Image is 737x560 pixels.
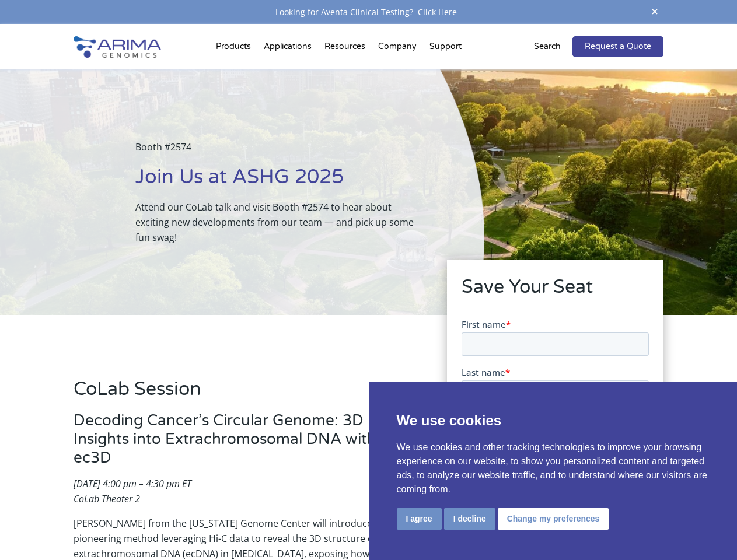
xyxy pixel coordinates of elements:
p: We use cookies and other tracking technologies to improve your browsing experience on our website... [397,440,710,496]
h2: Save Your Seat [462,274,649,309]
button: I decline [444,508,495,530]
a: Click Here [413,6,462,17]
div: Looking for Aventa Clinical Testing? [74,5,663,20]
h1: Join Us at ASHG 2025 [135,164,425,199]
p: Search [534,39,561,54]
em: CoLab Theater 2 [74,492,140,505]
h2: CoLab Session [74,376,414,411]
em: [DATE] 4:00 pm – 4:30 pm ET [74,477,191,490]
h3: Decoding Cancer’s Circular Genome: 3D Insights into Extrachromosomal DNA with ec3D [74,411,414,476]
button: Change my preferences [498,508,609,530]
p: Booth #2574 [135,139,425,164]
img: Arima-Genomics-logo [74,36,161,58]
button: I agree [397,508,442,530]
a: Request a Quote [572,36,663,57]
p: We use cookies [397,410,710,431]
p: Attend our CoLab talk and visit Booth #2574 to hear about exciting new developments from our team... [135,199,425,245]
